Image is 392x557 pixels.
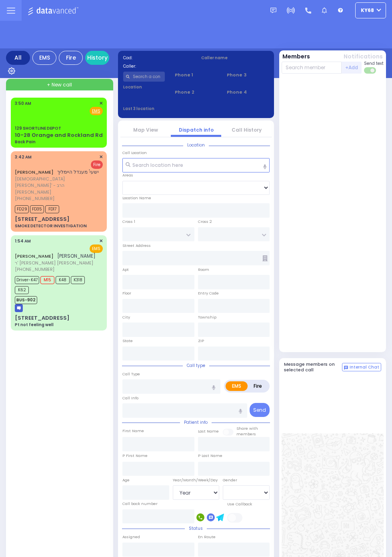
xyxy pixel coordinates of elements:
[71,276,85,284] span: K318
[30,205,44,213] span: FD35
[15,195,54,202] span: [PHONE_NUMBER]
[122,315,130,320] label: City
[175,72,217,78] span: Phone 1
[355,2,386,18] button: ky68
[15,169,54,175] a: [PERSON_NAME]
[90,244,103,253] span: EMS
[122,291,131,296] label: Floor
[99,154,103,160] span: ✕
[180,419,212,425] span: Patient info
[122,338,133,344] label: State
[198,453,222,459] label: P Last Name
[123,84,165,90] label: Location
[122,243,151,248] label: Street Address
[15,304,23,312] img: message-box.svg
[6,51,30,65] div: All
[183,363,209,369] span: Call type
[247,381,268,391] label: Fire
[122,172,133,178] label: Areas
[15,238,31,244] span: 1:54 AM
[15,176,100,196] span: [DEMOGRAPHIC_DATA] [PERSON_NAME]' - הרב [PERSON_NAME]
[364,60,384,66] span: Send text
[236,426,258,431] small: Share with
[91,160,103,169] span: Fire
[57,252,96,259] span: [PERSON_NAME]
[45,205,59,213] span: FD17
[122,219,135,224] label: Cross 1
[282,52,310,61] button: Members
[122,428,144,434] label: First Name
[56,276,70,284] span: K48
[15,276,39,284] span: Driver-K47
[173,477,220,483] div: Year/Month/Week/Day
[250,403,270,417] button: Send
[227,89,269,96] span: Phone 4
[122,371,140,377] label: Call Type
[122,501,158,507] label: Call back number
[364,66,377,74] label: Turn off text
[122,477,130,483] label: Age
[344,52,383,61] button: Notifications
[122,158,270,172] input: Search location here
[361,7,374,14] span: ky68
[344,366,348,370] img: comment-alt.png
[232,126,262,133] a: Call History
[198,429,219,434] label: Last Name
[175,89,217,96] span: Phone 2
[15,260,96,266] span: ר' [PERSON_NAME] [PERSON_NAME]
[123,55,191,61] label: Cad:
[262,255,268,261] span: Other building occupants
[99,238,103,244] span: ✕
[198,338,204,344] label: ZIP
[47,81,72,88] span: + New call
[32,51,56,65] div: EMS
[227,501,252,507] label: Use Callback
[236,431,256,437] span: members
[15,266,54,272] span: [PHONE_NUMBER]
[284,362,342,372] h5: Message members on selected call
[185,525,207,531] span: Status
[201,55,269,61] label: Caller name
[15,314,70,322] div: [STREET_ADDRESS]
[226,381,248,391] label: EMS
[123,106,196,112] label: Last 3 location
[183,142,209,148] span: Location
[85,51,109,65] a: History
[198,219,212,224] label: Cross 2
[223,477,237,483] label: Gender
[40,276,54,284] span: M15
[227,72,269,78] span: Phone 3
[15,139,36,145] div: Back Pain
[122,150,147,156] label: Call Location
[99,100,103,107] span: ✕
[122,453,148,459] label: P First Name
[15,205,29,213] span: FD29
[15,322,54,328] div: Pt not feeling well
[123,63,191,69] label: Caller:
[15,253,54,259] a: [PERSON_NAME]
[15,131,103,139] div: 10-28 Orange and Rockland Rd
[198,267,209,272] label: Room
[123,72,165,82] input: Search a contact
[15,100,31,106] span: 3:50 AM
[28,6,81,16] img: Logo
[15,125,61,131] div: 129 SHORTLINE DEPOT
[342,363,381,372] button: Internal Chat
[92,108,100,114] u: EMS
[15,296,37,304] span: BUS-902
[59,51,83,65] div: Fire
[15,286,29,294] span: K62
[198,534,216,540] label: En Route
[57,168,99,175] span: ישעי' מענדל היימליך
[198,315,216,320] label: Township
[15,223,87,229] div: SMOKE DETECTOR INVESTIGATION
[122,195,151,201] label: Location Name
[15,154,32,160] span: 3:42 AM
[282,62,342,74] input: Search member
[198,291,219,296] label: Entry Code
[350,365,379,370] span: Internal Chat
[270,8,276,14] img: message.svg
[179,126,214,133] a: Dispatch info
[122,267,129,272] label: Apt
[133,126,158,133] a: Map View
